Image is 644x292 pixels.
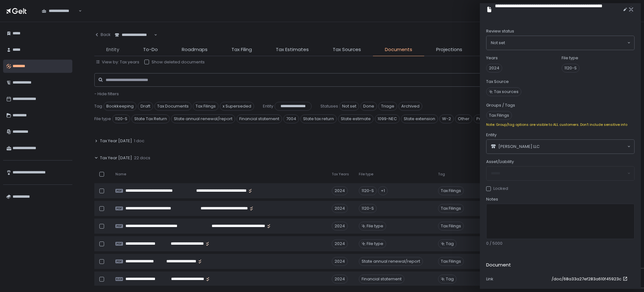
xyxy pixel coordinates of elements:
span: 1120-S [112,114,130,123]
span: File type [359,172,373,177]
div: Search for option [38,4,82,17]
h2: Document [486,261,511,269]
span: Bookkeeping [103,102,136,111]
div: Search for option [486,36,634,50]
input: Search for option [505,40,627,46]
div: 1120-S [359,204,377,213]
div: 2024 [332,257,348,266]
span: W-2 [439,114,454,123]
span: Financial statement [236,114,282,123]
span: Tax Filings [438,222,464,231]
div: 2024 [332,275,348,283]
span: Other [455,114,472,123]
button: - Hide filters [94,91,119,97]
span: [PERSON_NAME] LLC [498,144,540,149]
span: Profit & Loss [474,114,503,123]
span: Statuses [320,103,338,109]
span: Tax Year [DATE] [100,155,132,161]
div: Financial statement [359,275,404,283]
span: Tag [446,276,454,282]
span: Tax sources [494,89,519,95]
div: 2024 [332,186,348,195]
span: Draft [138,102,153,111]
span: 1099-NEC [375,114,400,123]
span: Documents [385,46,412,53]
span: Tax Filings [438,204,464,213]
label: File type [562,55,578,61]
span: Not set [491,40,505,46]
div: 2024 [332,204,348,213]
button: Back [94,28,111,41]
input: Search for option [153,32,153,38]
input: Search for option [540,143,627,150]
div: Note: Group/tag options are visible to ALL customers. Don't include sensitive info [486,122,635,127]
label: Tax Source [486,79,509,85]
span: State annual renewal/report [171,114,235,123]
span: Tag [438,172,445,177]
span: Tax Estimates [276,46,309,53]
span: State Tax Return [131,114,170,123]
span: Asset/Liability [486,159,514,165]
span: Tax Documents [154,102,192,111]
span: Tax Filings [438,186,464,195]
span: File type [367,223,383,229]
span: Tax Filings [193,102,219,111]
span: 1120-S [562,64,580,73]
div: Search for option [486,140,634,154]
button: View by: Tax years [96,59,139,65]
span: Tax Filings [486,111,512,120]
span: Projections [436,46,462,53]
div: 2024 [332,222,348,231]
span: Review status [486,28,514,34]
span: File type [367,241,383,247]
span: Not set [339,102,359,111]
span: File type [94,116,111,122]
span: Entity [486,132,497,138]
span: Notes [486,196,498,202]
span: Tax Years [332,172,349,177]
span: Tax Filing [231,46,252,53]
span: Entity [263,103,273,109]
span: Tax Year [DATE] [100,138,132,144]
span: Archived [398,102,422,111]
div: Search for option [111,28,157,42]
span: Name [115,172,126,177]
span: Done [360,102,377,111]
div: +1 [378,186,388,195]
div: Link [486,276,549,282]
span: 1 doc [134,138,144,144]
label: Groups / Tags [486,102,515,108]
span: Entity [106,46,119,53]
span: 7004 [283,114,299,123]
div: State annual renewal/report [359,257,423,266]
span: - Hide filters [94,91,119,97]
span: State tax return [300,114,337,123]
span: Triage [378,102,397,111]
span: State extension [401,114,438,123]
span: x Superseded [220,102,254,111]
span: To-Do [143,46,158,53]
div: Back [94,32,111,38]
div: 0 / 5000 [486,241,635,246]
span: Tag [446,241,454,247]
span: Tax Sources [333,46,361,53]
span: Roadmaps [182,46,208,53]
span: 2024 [486,64,502,73]
div: 1120-S [359,186,377,195]
span: State estimate [338,114,374,123]
span: 22 docs [134,155,150,161]
span: Tag [94,103,102,109]
label: Years [486,55,498,61]
a: /doc/68a33a27ef283a610f45923c [552,276,629,282]
div: 2024 [332,239,348,248]
span: Tax Filings [438,257,464,266]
